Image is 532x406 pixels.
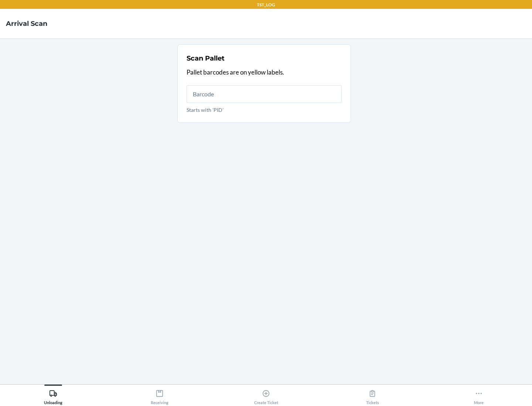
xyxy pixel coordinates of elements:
[319,385,426,405] button: Tickets
[366,386,379,405] div: Tickets
[187,106,342,114] p: Starts with 'PID'
[187,54,225,63] h2: Scan Pallet
[187,85,342,103] input: Starts with 'PID'
[106,385,213,405] button: Receiving
[44,386,62,405] div: Unloading
[6,19,47,28] h4: Arrival Scan
[213,385,319,405] button: Create Ticket
[151,386,168,405] div: Receiving
[187,68,342,77] p: Pallet barcodes are on yellow labels.
[474,386,484,405] div: More
[257,1,275,8] p: TST_LOG
[254,386,278,405] div: Create Ticket
[426,385,532,405] button: More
